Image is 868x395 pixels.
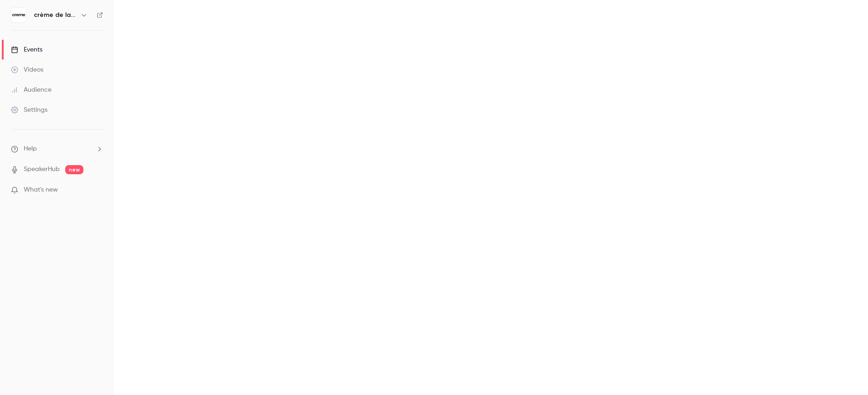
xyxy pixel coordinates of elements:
span: new [65,165,83,174]
div: Audience [11,85,52,94]
span: Help [24,144,37,154]
img: crème de la crème [11,8,26,22]
div: Videos [11,65,43,74]
a: SpeakerHub [24,165,60,174]
span: What's new [24,185,58,195]
li: help-dropdown-opener [11,144,103,154]
div: Events [11,45,42,54]
div: Settings [11,105,47,114]
h6: crème de la crème [34,10,77,20]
